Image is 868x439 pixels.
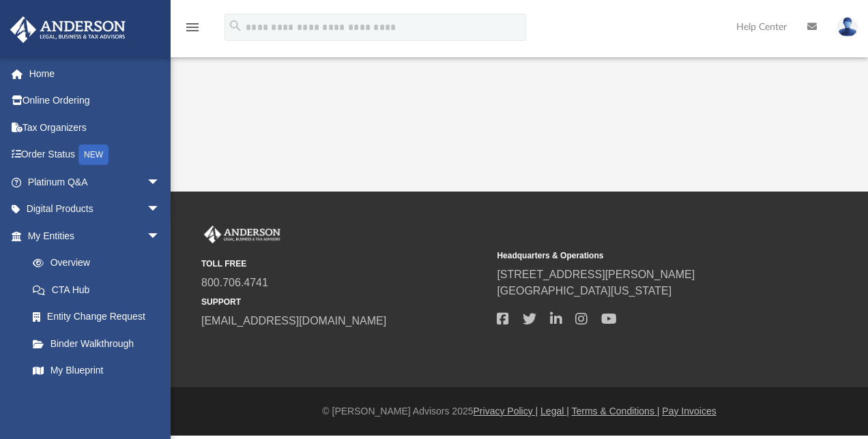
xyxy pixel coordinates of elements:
a: Order StatusNEW [10,141,181,169]
a: Privacy Policy | [474,406,538,417]
a: Binder Walkthrough [19,330,181,357]
a: Terms & Conditions | [572,406,660,417]
small: SUPPORT [201,296,487,308]
img: Anderson Advisors Platinum Portal [201,226,283,243]
a: [STREET_ADDRESS][PERSON_NAME] [497,269,695,280]
a: My Entitiesarrow_drop_down [10,222,181,249]
a: Overview [19,249,181,277]
a: [EMAIL_ADDRESS][DOMAIN_NAME] [201,315,386,327]
a: Platinum Q&Aarrow_drop_down [10,168,181,196]
a: Home [10,60,181,87]
a: Pay Invoices [662,406,716,417]
span: arrow_drop_down [147,222,174,250]
a: Digital Productsarrow_drop_down [10,196,181,223]
a: Tax Organizers [10,114,181,141]
a: Tax Due Dates [19,384,181,411]
a: 800.706.4741 [201,277,268,288]
a: [GEOGRAPHIC_DATA][US_STATE] [497,285,671,297]
div: © [PERSON_NAME] Advisors 2025 [171,404,868,419]
a: My Blueprint [19,357,174,384]
img: User Pic [837,17,858,37]
div: NEW [78,145,108,165]
i: search [228,18,243,33]
i: menu [184,19,201,35]
a: CTA Hub [19,276,181,303]
small: TOLL FREE [201,258,487,270]
small: Headquarters & Operations [497,249,783,262]
a: Entity Change Request [19,303,181,331]
a: Online Ordering [10,87,181,115]
a: Legal | [540,406,569,417]
img: Anderson Advisors Platinum Portal [6,16,130,43]
a: menu [184,26,201,35]
span: arrow_drop_down [147,196,174,224]
span: arrow_drop_down [147,168,174,196]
